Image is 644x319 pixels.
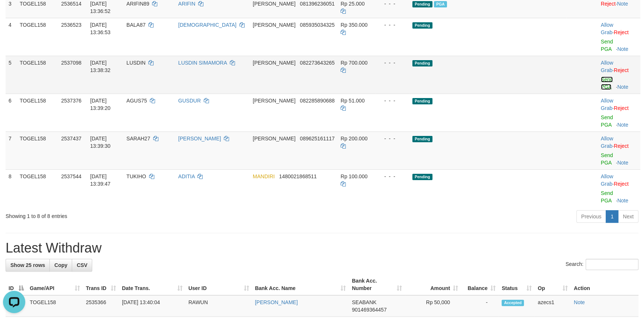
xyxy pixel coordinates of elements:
span: Pending [412,136,432,142]
a: Reject [614,105,629,111]
th: Bank Acc. Number: activate to sort column ascending [349,274,405,295]
td: TOGEL158 [17,169,58,207]
td: 4 [6,18,17,56]
span: [PERSON_NAME] [253,1,296,7]
span: TUKIHO [126,173,146,179]
h1: Latest Withdraw [6,241,638,255]
th: Game/API: activate to sort column ascending [27,274,83,295]
a: GUSDUR [178,98,201,104]
span: 2536523 [61,22,81,28]
td: · [598,94,640,131]
span: 2537376 [61,98,81,104]
div: - - - [378,21,406,29]
a: Reject [601,1,616,7]
span: SEABANK [352,299,376,305]
a: Note [617,84,628,90]
td: 5 [6,56,17,94]
span: Pending [412,22,432,29]
span: [DATE] 13:39:20 [90,98,111,111]
span: LUSDIN [126,60,145,66]
th: Op: activate to sort column ascending [535,274,571,295]
span: Rp 350.000 [341,22,367,28]
td: TOGEL158 [17,131,58,169]
span: Copy 089625161117 to clipboard [300,136,335,141]
span: 2536514 [61,1,81,7]
span: 2537098 [61,60,81,66]
span: 2537437 [61,136,81,141]
td: Rp 50,000 [405,295,461,317]
th: Amount: activate to sort column ascending [405,274,461,295]
a: 1 [606,210,618,223]
a: Next [618,210,638,223]
a: Send PGA [601,77,613,90]
td: TOGEL158 [17,94,58,131]
span: · [601,98,614,111]
a: Allow Grab [601,22,613,35]
span: · [601,173,614,187]
span: Rp 25.000 [341,1,365,7]
td: 8 [6,169,17,207]
td: 7 [6,131,17,169]
span: Rp 100.000 [341,173,367,179]
a: Reject [614,143,629,149]
button: Open LiveChat chat widget [3,3,25,25]
span: Pending [412,1,432,7]
th: Bank Acc. Name: activate to sort column ascending [252,274,349,295]
th: User ID: activate to sort column ascending [186,274,252,295]
th: Balance: activate to sort column ascending [461,274,499,295]
a: Send PGA [601,190,613,204]
span: ARIFIN89 [126,1,149,7]
a: Send PGA [601,114,613,128]
div: - - - [378,97,406,104]
span: · [601,22,614,35]
a: Allow Grab [601,136,613,149]
input: Search: [586,259,638,270]
a: Note [617,122,628,128]
a: Show 25 rows [6,259,50,271]
div: - - - [378,135,406,142]
span: SARAH27 [126,136,150,141]
span: [PERSON_NAME] [253,60,296,66]
td: - [461,295,499,317]
td: TOGEL158 [27,295,83,317]
div: - - - [378,59,406,66]
a: ARIFIN [178,1,195,7]
a: Reject [614,29,629,35]
a: Note [617,1,628,7]
div: Showing 1 to 8 of 8 entries [6,209,263,220]
span: BALA87 [126,22,145,28]
span: Accepted [502,300,524,306]
th: Trans ID: activate to sort column ascending [83,274,119,295]
th: Date Trans.: activate to sort column ascending [119,274,186,295]
a: Allow Grab [601,98,613,111]
a: [PERSON_NAME] [255,299,298,305]
label: Search: [566,259,638,270]
span: Copy 1480021868511 to clipboard [279,173,317,179]
a: Allow Grab [601,173,613,187]
a: Note [617,46,628,52]
span: Rp 51.000 [341,98,365,104]
span: Rp 700.000 [341,60,367,66]
th: Action [571,274,638,295]
span: Copy 085935034325 to clipboard [300,22,335,28]
a: Note [617,198,628,204]
td: · [598,18,640,56]
span: Marked by azecs1 [434,1,447,7]
a: Allow Grab [601,60,613,73]
span: · [601,60,614,73]
a: LUSDIN SIMAMORA [178,60,227,66]
span: CSV [77,262,87,268]
span: Copy 081396236051 to clipboard [300,1,335,7]
a: Reject [614,181,629,187]
span: Pending [412,98,432,104]
a: Copy [49,259,72,271]
td: TOGEL158 [17,56,58,94]
span: [DATE] 13:36:52 [90,1,111,14]
a: Send PGA [601,152,613,166]
td: RAWUN [186,295,252,317]
span: Show 25 rows [10,262,45,268]
span: Rp 200.000 [341,136,367,141]
span: Copy [54,262,67,268]
span: [DATE] 13:38:32 [90,60,111,73]
span: [DATE] 13:39:47 [90,173,111,187]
